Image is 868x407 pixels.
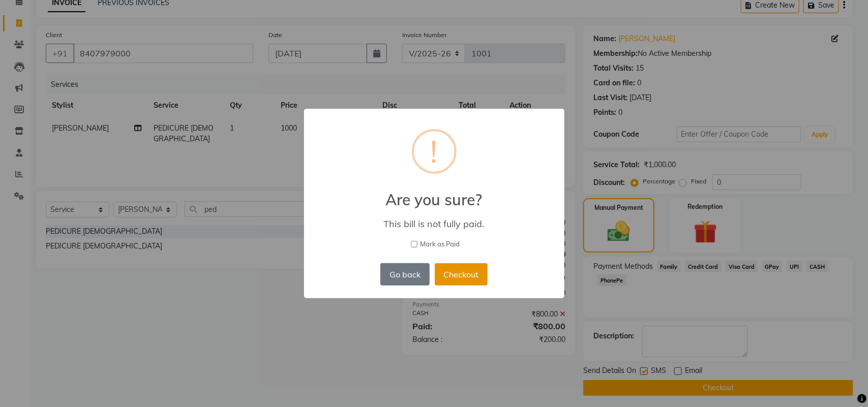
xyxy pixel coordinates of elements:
[435,263,488,286] button: Checkout
[380,263,429,286] button: Go back
[411,241,417,247] input: Mark as Paid
[304,178,564,209] h2: Are you sure?
[318,218,549,230] div: This bill is not fully paid.
[431,131,438,172] div: !
[420,239,460,249] span: Mark as Paid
